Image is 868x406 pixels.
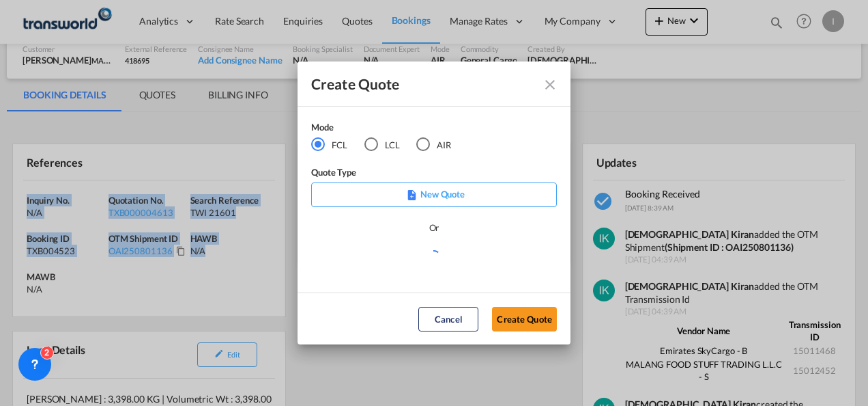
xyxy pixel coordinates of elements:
md-dialog: Create QuoteModeFCL LCLAIR ... [298,62,570,345]
div: New Quote [311,182,557,207]
button: Cancel [418,307,478,331]
div: Mode [311,120,468,137]
p: New Quote [316,187,552,201]
div: Create Quote [311,75,532,92]
body: Editor, editor2 [14,14,237,28]
md-radio-button: FCL [311,137,347,152]
md-radio-button: LCL [364,137,400,152]
md-icon: Close dialog [542,77,558,93]
button: Create Quote [492,307,557,331]
div: Quote Type [311,165,557,182]
md-radio-button: AIR [416,137,451,152]
button: Close dialog [536,71,561,96]
div: Or [429,221,439,234]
